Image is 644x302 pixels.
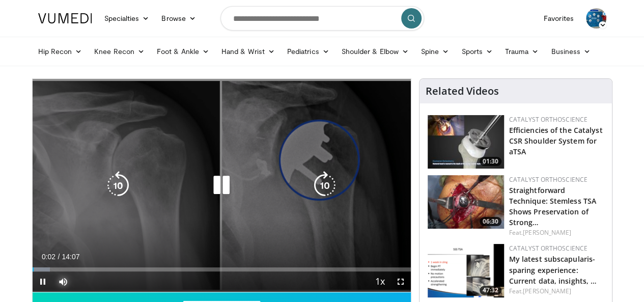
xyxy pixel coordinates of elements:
[428,175,504,229] a: 06:30
[32,41,89,62] a: Hip Recon
[98,8,156,29] a: Specialties
[480,217,501,226] span: 06:30
[428,175,504,229] img: 9da787ca-2dfb-43c1-a0a8-351c907486d2.png.150x105_q85_crop-smart_upscale.png
[155,8,202,29] a: Browse
[426,85,499,97] h4: Related Videos
[428,244,504,297] img: 80373a9b-554e-45fa-8df5-19b638f02d60.png.150x105_q85_crop-smart_upscale.png
[38,13,92,23] img: VuMedi Logo
[509,287,604,296] div: Feat.
[509,185,596,227] a: Straightforward Technique: Stemless TSA Shows Preservation of Strong…
[33,79,411,292] video-js: Video Player
[281,41,335,62] a: Pediatrics
[42,253,55,261] span: 0:02
[33,267,411,271] div: Progress Bar
[523,228,571,237] a: [PERSON_NAME]
[428,115,504,169] a: 01:30
[428,115,504,169] img: fb133cba-ae71-4125-a373-0117bb5c96eb.150x105_q85_crop-smart_upscale.jpg
[509,125,603,156] a: Efficiencies of the Catalyst CSR Shoulder System for aTSA
[509,175,588,184] a: Catalyst OrthoScience
[509,115,588,124] a: Catalyst OrthoScience
[523,287,571,295] a: [PERSON_NAME]
[538,8,580,29] a: Favorites
[509,254,597,285] a: My latest subscapularis-sparing experience: Current data, insights, …
[58,253,60,261] span: /
[480,286,501,295] span: 47:32
[509,244,588,253] a: Catalyst OrthoScience
[586,8,606,29] img: Avatar
[88,41,151,62] a: Knee Recon
[62,253,79,261] span: 14:07
[545,41,597,62] a: Business
[390,271,411,292] button: Fullscreen
[151,41,215,62] a: Foot & Ankle
[335,41,415,62] a: Shoulder & Elbow
[220,6,424,31] input: Search topics, interventions
[480,157,501,166] span: 01:30
[215,41,281,62] a: Hand & Wrist
[370,271,390,292] button: Playback Rate
[53,271,73,292] button: Mute
[499,41,545,62] a: Trauma
[33,271,53,292] button: Pause
[415,41,455,62] a: Spine
[509,228,604,237] div: Feat.
[428,244,504,297] a: 47:32
[455,41,499,62] a: Sports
